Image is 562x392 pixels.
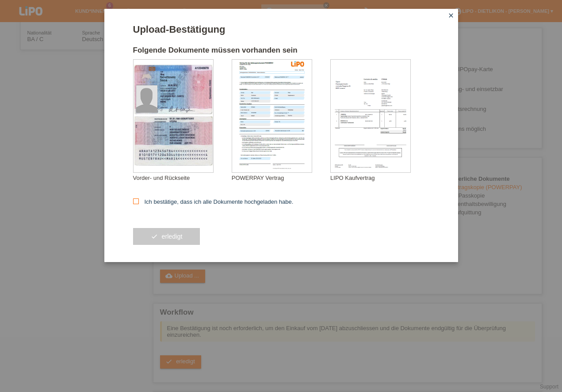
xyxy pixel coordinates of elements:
div: Vorder- und Rückseite [133,175,232,181]
a: close [445,11,457,21]
div: POWERPAY Vertrag [232,175,330,181]
div: Sasa [160,79,204,82]
img: 39073_print.png [291,61,304,67]
i: check [151,233,158,240]
img: foreign_id_photo_male.png [136,85,157,113]
i: close [447,12,455,19]
div: LIPO Kaufvertrag [330,175,429,181]
img: upload_document_confirmation_type_contract_kkg_whitelabel.png [232,60,312,172]
h1: Upload-Bestätigung [133,24,429,35]
button: check erledigt [133,228,200,245]
img: upload_document_confirmation_type_id_foreign_empty.png [134,60,213,172]
img: upload_document_confirmation_type_receipt_generic.png [331,60,410,172]
h2: Folgende Dokumente müssen vorhanden sein [133,46,429,59]
div: Sevrtovic [160,75,204,79]
span: erledigt [161,233,182,240]
label: Ich bestätige, dass ich alle Dokumente hochgeladen habe. [133,198,294,205]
